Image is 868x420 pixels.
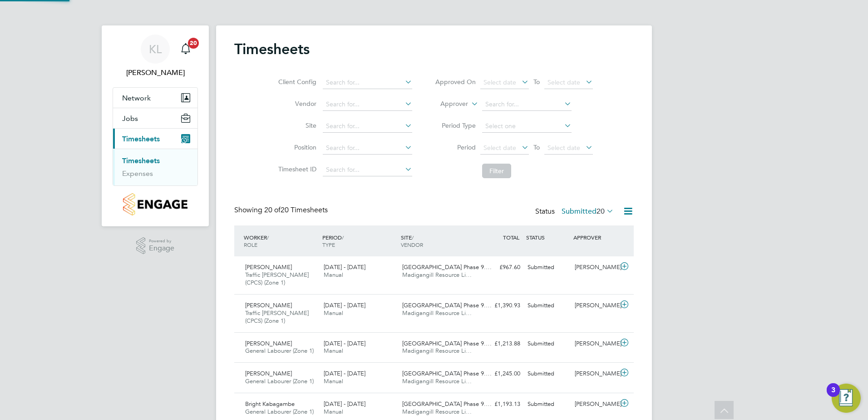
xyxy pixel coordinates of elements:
[324,301,365,309] span: [DATE] - [DATE]
[324,408,343,415] span: Manual
[831,390,835,402] div: 3
[402,347,472,355] span: Madigangill Resource Li…
[113,88,197,108] button: Network
[535,205,616,218] div: Status
[136,237,175,255] a: Powered byEngage
[597,207,605,216] span: 20
[322,241,335,248] span: TYPE
[113,129,197,149] button: Timesheets
[435,121,476,130] label: Period Type
[276,165,316,173] label: Timesheet ID
[524,366,571,381] div: Submitted
[482,164,511,178] button: Filter
[524,397,571,412] div: Submitted
[245,309,309,325] span: Traffic [PERSON_NAME] (CPCS) (Zone 1)
[323,120,412,133] input: Search for...
[276,121,316,130] label: Site
[402,309,472,317] span: Madigangill Resource Li…
[122,114,138,123] span: Jobs
[412,234,414,241] span: /
[435,78,476,86] label: Approved On
[324,271,343,279] span: Manual
[276,78,316,86] label: Client Config
[402,301,492,309] span: [GEOGRAPHIC_DATA] Phase 9.…
[402,408,472,415] span: Madigangill Resource Li…
[122,94,151,102] span: Network
[524,229,571,245] div: STATUS
[531,76,542,88] span: To
[324,340,365,347] span: [DATE] - [DATE]
[571,397,618,412] div: [PERSON_NAME]
[113,193,198,215] a: Go to home page
[571,336,618,351] div: [PERSON_NAME]
[477,397,524,412] div: £1,193.13
[324,309,343,317] span: Manual
[122,135,160,143] span: Timesheets
[402,263,492,271] span: [GEOGRAPHIC_DATA] Phase 9.…
[234,40,310,58] h2: Timesheets
[562,207,614,216] label: Submitted
[188,38,199,49] span: 20
[323,142,412,155] input: Search for...
[245,340,292,347] span: [PERSON_NAME]
[320,229,399,253] div: PERIOD
[102,25,209,226] nav: Main navigation
[245,271,309,286] span: Traffic [PERSON_NAME] (CPCS) (Zone 1)
[113,67,198,78] span: Kristoffer Lee
[547,78,580,86] span: Select date
[524,298,571,313] div: Submitted
[245,263,292,271] span: [PERSON_NAME]
[571,229,618,245] div: APPROVER
[149,43,162,55] span: KL
[324,400,365,408] span: [DATE] - [DATE]
[234,205,330,215] div: Showing
[483,144,516,152] span: Select date
[524,260,571,275] div: Submitted
[123,193,187,215] img: countryside-properties-logo-retina.png
[482,98,572,111] input: Search for...
[482,120,572,133] input: Select one
[264,205,281,215] span: 20 of
[267,234,269,241] span: /
[244,241,257,248] span: ROLE
[113,108,197,128] button: Jobs
[477,298,524,313] div: £1,390.93
[342,234,344,241] span: /
[435,143,476,151] label: Period
[113,149,197,185] div: Timesheets
[477,366,524,381] div: £1,245.00
[531,141,542,153] span: To
[149,237,174,245] span: Powered by
[276,143,316,151] label: Position
[547,144,580,152] span: Select date
[399,229,477,253] div: SITE
[149,245,174,252] span: Engage
[477,336,524,351] div: £1,213.88
[122,169,153,178] a: Expenses
[264,205,328,215] span: 20 Timesheets
[324,377,343,385] span: Manual
[402,271,472,279] span: Madigangill Resource Li…
[245,347,314,355] span: General Labourer (Zone 1)
[245,408,314,415] span: General Labourer (Zone 1)
[402,400,492,408] span: [GEOGRAPHIC_DATA] Phase 9.…
[242,229,320,253] div: WORKER
[324,263,365,271] span: [DATE] - [DATE]
[245,370,292,377] span: [PERSON_NAME]
[402,377,472,385] span: Madigangill Resource Li…
[571,366,618,381] div: [PERSON_NAME]
[245,301,292,309] span: [PERSON_NAME]
[324,370,365,377] span: [DATE] - [DATE]
[427,100,468,109] label: Approver
[477,260,524,275] div: £967.60
[402,340,492,347] span: [GEOGRAPHIC_DATA] Phase 9.…
[323,76,412,89] input: Search for...
[571,260,618,275] div: [PERSON_NAME]
[571,298,618,313] div: [PERSON_NAME]
[324,347,343,355] span: Manual
[276,100,316,108] label: Vendor
[245,400,295,408] span: Bright Kabagambe
[402,370,492,377] span: [GEOGRAPHIC_DATA] Phase 9.…
[323,98,412,111] input: Search for...
[832,384,861,413] button: Open Resource Center, 3 new notifications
